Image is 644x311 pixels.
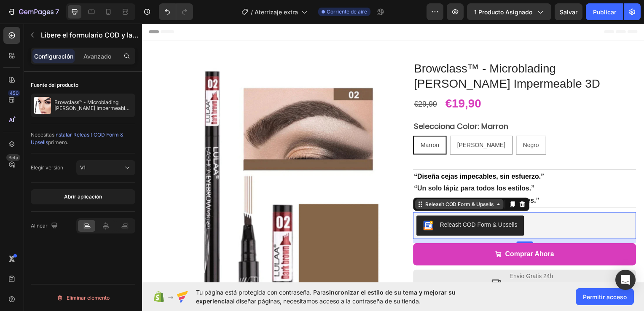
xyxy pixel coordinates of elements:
[8,90,20,97] div: 450
[255,8,298,16] span: Aterrizaje extra
[34,52,73,61] p: Configuración
[273,38,497,70] h1: Browclass™ - Microblading [PERSON_NAME] Impermeable 3D
[276,194,384,214] button: Releasit COD Form & Upsells
[576,288,634,305] button: Permitir acceso
[31,291,135,305] button: Eliminar elemento
[274,175,400,182] strong: “Precisión absoluta en zonas difíciles.”
[251,8,253,16] span: /
[31,164,63,172] font: Elegir versión
[31,131,135,146] div: Necesitas primero.
[83,52,111,61] p: Avanzado
[583,292,627,301] span: Permitir acceso
[76,160,135,175] button: V1
[55,7,59,17] p: 7
[3,3,63,20] button: 7
[327,8,367,16] span: Corriente de aire
[34,97,51,114] img: Característica de producto IMG
[274,163,395,170] strong: “Un solo lápiz para todos los estilos.”
[467,3,551,20] button: 1 producto asignado
[370,252,413,258] span: Envío Gratis 24h
[273,74,298,89] div: €29,90
[300,199,378,208] div: Releasit COD Form & Upsells
[365,227,415,239] div: Comprar Ahora
[273,98,369,110] legend: Selecciona Color: Marron
[273,222,497,244] button: Comprar Ahora
[283,179,355,186] div: Releasit COD Form & Upsells
[41,30,140,40] p: Releasit COD Form & Upsells
[586,3,623,20] button: Publicar
[31,189,135,204] button: Abrir aplicación
[6,154,20,161] div: Beta
[555,3,582,20] button: Salvar
[31,131,123,145] span: instalar Releasit COD Form & Upsells
[615,270,636,290] div: Abra Intercom Messenger
[560,8,577,16] span: Salvar
[54,99,132,111] p: Browclass™ - Microblading [PERSON_NAME] Impermeable 3D
[67,293,110,303] font: Eliminar elemento
[304,70,342,93] div: €19,90
[159,3,193,20] div: Deshacer/Rehacer
[31,222,48,230] font: Alinear
[283,199,293,209] img: CKKYs5695_ICEAE=.webp
[593,8,616,16] font: Publicar
[80,164,86,171] span: V1
[474,8,532,16] span: 1 producto asignado
[280,119,299,126] span: Marron
[274,151,405,158] strong: “Diseña cejas impecables, sin esfuerzo.”
[384,119,400,126] span: Negro
[196,289,456,305] span: sincronizar el estilo de su tema y mejorar su experiencia
[64,193,102,201] font: Abrir aplicación
[31,81,78,89] font: Fuente del producto
[196,288,465,306] span: Tu página está protegida con contraseña. Para al diseñar páginas, necesitamos acceso a la contras...
[142,24,644,282] iframe: Design area
[317,119,365,126] span: [PERSON_NAME]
